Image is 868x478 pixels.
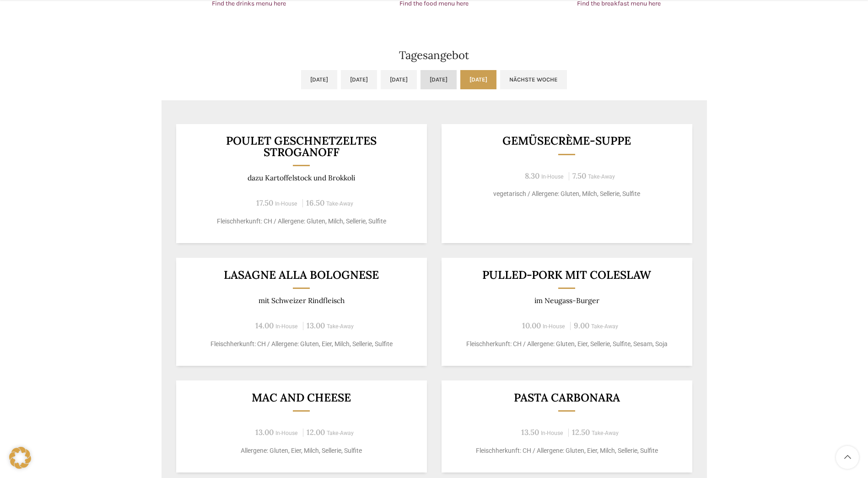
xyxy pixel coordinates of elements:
span: 16.50 [306,198,324,208]
span: 13.00 [307,320,325,331]
span: Take-Away [591,323,618,330]
p: Fleischherkunft: CH / Allergene: Gluten, Milch, Sellerie, Sulfite [187,217,415,226]
h2: Tagesangebot [162,50,707,61]
p: mit Schweizer Rindfleisch [187,296,415,305]
p: im Neugass-Burger [453,296,681,305]
span: 14.00 [255,320,274,331]
span: 12.50 [572,427,590,437]
p: Fleischherkunft: CH / Allergene: Gluten, Eier, Milch, Sellerie, Sulfite [453,446,681,456]
h3: Pulled-Pork mit Coleslaw [453,269,681,281]
span: Take-Away [327,323,354,330]
a: [DATE] [381,70,417,89]
span: Take-Away [326,201,353,207]
span: 12.00 [307,427,325,437]
span: 9.00 [574,320,589,331]
a: Nächste Woche [500,70,567,89]
span: In-House [541,174,564,180]
a: [DATE] [421,70,457,89]
p: vegetarisch / Allergene: Gluten, Milch, Sellerie, Sulfite [453,189,681,199]
span: 13.00 [255,427,274,437]
h3: LASAGNE ALLA BOLOGNESE [187,269,415,281]
span: Take-Away [588,174,615,180]
a: [DATE] [301,70,337,89]
span: 13.50 [521,427,539,437]
p: Fleischherkunft: CH / Allergene: Gluten, Eier, Sellerie, Sulfite, Sesam, Soja [453,339,681,349]
span: 10.00 [522,320,541,331]
p: dazu Kartoffelstock und Brokkoli [187,174,415,182]
span: In-House [541,430,563,436]
span: Take-Away [592,430,619,436]
span: 17.50 [256,198,273,208]
a: [DATE] [341,70,377,89]
span: Take-Away [327,430,354,436]
span: In-House [543,323,565,330]
span: In-House [275,323,298,330]
h3: Gemüsecrème-Suppe [453,135,681,147]
h3: Poulet Geschnetzeltes Stroganoff [187,135,415,158]
span: In-House [275,430,298,436]
a: [DATE] [460,70,496,89]
span: 8.30 [525,171,539,181]
span: 7.50 [572,171,586,181]
span: In-House [275,201,297,207]
p: Fleischherkunft: CH / Allergene: Gluten, Eier, Milch, Sellerie, Sulfite [187,339,415,349]
h3: Mac and Cheese [187,392,415,403]
h3: Pasta Carbonara [453,392,681,403]
a: Scroll to top button [836,446,859,469]
p: Allergene: Gluten, Eier, Milch, Sellerie, Sulfite [187,446,415,456]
